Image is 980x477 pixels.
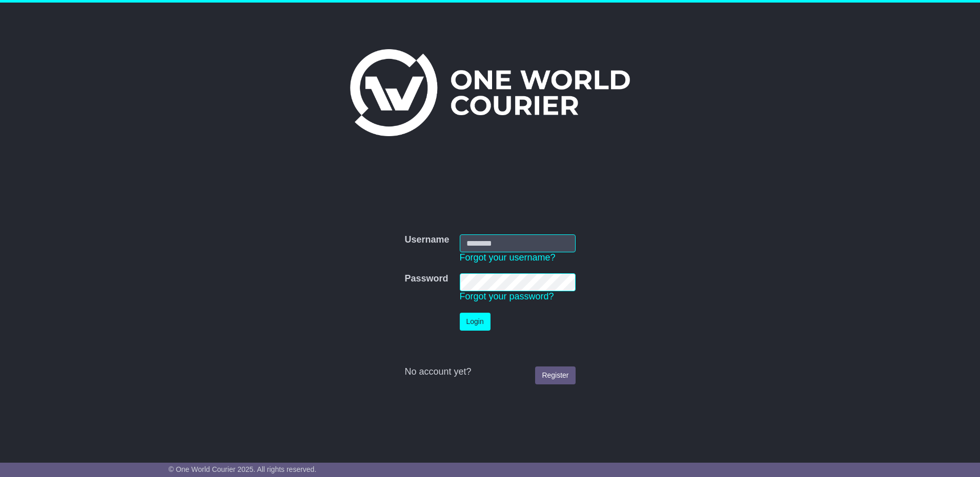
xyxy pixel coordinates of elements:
label: Password [404,273,448,285]
a: Register [535,366,575,384]
img: One World [350,49,630,136]
button: Login [460,313,491,331]
span: © One World Courier 2025. All rights reserved. [169,465,317,473]
div: No account yet? [404,366,575,378]
a: Forgot your password? [460,291,554,301]
a: Forgot your username? [460,252,556,263]
label: Username [404,234,449,246]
